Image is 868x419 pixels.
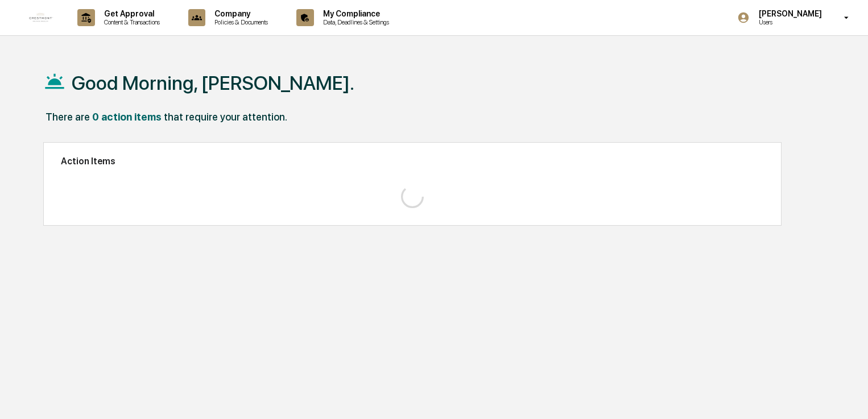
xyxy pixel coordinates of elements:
p: Content & Transactions [95,18,166,26]
p: Company [205,9,274,18]
p: [PERSON_NAME] [750,9,828,18]
div: 0 action items [92,111,162,123]
div: that require your attention. [164,111,287,123]
p: My Compliance [314,9,395,18]
h2: Action Items [61,156,764,167]
p: Users [750,18,828,26]
p: Get Approval [95,9,166,18]
p: Policies & Documents [205,18,274,26]
h1: Good Morning, [PERSON_NAME]. [72,72,354,94]
img: logo [27,4,55,31]
p: Data, Deadlines & Settings [314,18,395,26]
div: There are [46,111,90,123]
